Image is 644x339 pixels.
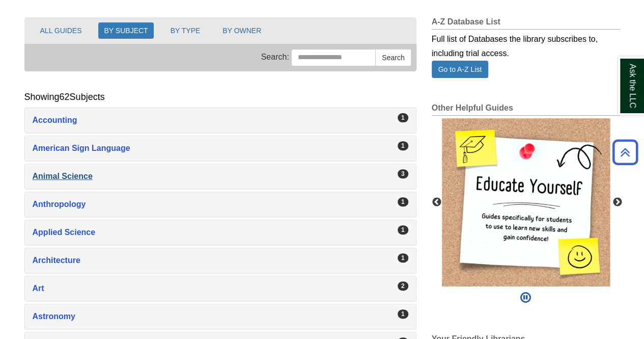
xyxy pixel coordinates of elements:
[33,253,408,268] a: Architecture
[398,141,408,150] div: 1
[60,92,70,102] span: 62
[398,169,408,178] div: 3
[442,118,610,286] img: Educate yourself! Guides specifically for students to use to learn new skills and gain confidence!
[432,61,489,78] a: Go to A-Z List
[442,118,610,286] div: This box contains rotating images
[35,22,88,39] button: ALL GUIDES
[24,92,105,102] h2: Showing Subjects
[432,30,620,61] div: Full list of Databases the library subscribes to, including trial access.
[33,225,408,240] a: Applied Science
[291,49,376,66] input: Search this Group
[33,169,408,184] a: Animal Science
[517,286,534,309] button: Pause
[33,141,408,155] a: American Sign Language
[33,113,408,127] a: Accounting
[398,253,408,263] div: 1
[33,281,408,296] a: Art
[612,197,623,207] button: Next
[398,225,408,234] div: 1
[217,22,267,39] button: BY OWNER
[432,17,620,30] h2: A-Z Database List
[261,53,289,61] span: Search:
[398,309,408,319] div: 1
[398,113,408,122] div: 1
[432,197,442,207] button: Previous
[432,103,620,116] h2: Other Helpful Guides
[375,49,411,66] button: Search
[165,22,206,39] button: BY TYPE
[609,145,641,159] a: Back to Top
[398,197,408,206] div: 1
[33,309,408,324] a: Astronomy
[33,197,408,212] a: Anthropology
[98,22,153,39] button: BY SUBJECT
[398,281,408,291] div: 2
